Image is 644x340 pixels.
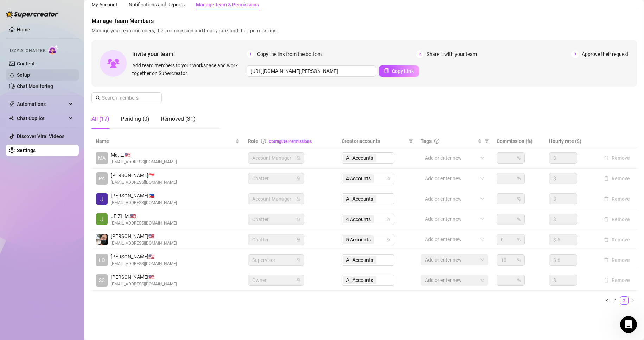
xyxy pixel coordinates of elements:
span: MA [98,154,106,162]
div: Notifications and Reports [129,1,185,8]
a: 2 [620,297,628,304]
input: Search for help [5,18,136,31]
p: Frequently Asked Questions [7,177,125,185]
p: CRM, Chatting and Management Tools [7,134,125,141]
span: thunderbolt [9,101,15,107]
span: SC [99,276,105,284]
span: Account Manager [252,194,300,204]
span: Izzy AI Chatter [10,48,45,54]
span: team [386,176,390,181]
h1: Help [62,3,81,15]
div: Manage Team & Permissions [196,1,259,8]
button: Remove [601,235,633,244]
img: JEIZL MALLARI [96,213,108,225]
p: Billing [7,214,125,221]
span: 5 Accounts [346,236,371,244]
span: filter [409,139,413,143]
p: Learn about our AI Chatter - Izzy [7,106,125,114]
span: 1 [247,50,254,58]
span: Manage Team Members [91,17,637,25]
span: Copy Link [392,68,414,74]
input: Search members [102,94,152,102]
span: copy [384,68,389,73]
span: lock [296,258,300,262]
button: Help [70,220,106,248]
span: [EMAIL_ADDRESS][DOMAIN_NAME] [111,220,177,227]
span: lock [296,238,300,242]
span: News [116,237,130,242]
span: Creator accounts [342,137,406,145]
span: 4 Accounts [343,174,374,183]
span: info-circle [261,139,266,144]
span: LO [99,256,105,264]
span: [PERSON_NAME] 🇺🇸 [111,232,177,240]
span: [EMAIL_ADDRESS][DOMAIN_NAME] [111,200,177,206]
h2: 5 collections [7,41,134,50]
li: Previous Page [603,296,612,305]
img: John Lhester [96,193,108,205]
span: 13 articles [7,195,33,202]
img: john kenneth santillan [96,234,108,245]
span: lock [296,156,300,160]
span: lock [296,176,300,181]
span: filter [485,139,489,143]
div: Pending (0) [121,115,149,123]
div: Removed (31) [161,115,196,123]
li: Next Page [629,296,637,305]
button: Remove [601,154,633,162]
a: Configure Permissions [269,139,312,144]
a: Home [17,27,30,32]
span: Chat Copilot [17,113,67,124]
span: [EMAIL_ADDRESS][DOMAIN_NAME] [111,179,177,186]
span: Approve their request [582,50,629,58]
span: 5 articles [7,79,30,86]
span: PA [99,175,105,182]
span: Chatter [252,214,300,225]
p: Learn about the Supercreator platform and its features [7,143,125,157]
span: [EMAIL_ADDRESS][DOMAIN_NAME] [111,159,177,165]
button: Remove [601,195,633,203]
li: 1 [612,296,620,305]
img: logo-BBDzfeDw.svg [6,11,58,18]
th: Name [91,134,244,148]
span: right [631,298,635,302]
span: Help [82,237,94,242]
span: Add team members to your workspace and work together on Supercreator. [132,62,244,77]
span: [PERSON_NAME] 🇵🇭 [111,192,177,200]
div: My Account [91,1,117,8]
span: 2 [416,50,424,58]
span: Tags [421,137,432,145]
span: [EMAIL_ADDRESS][DOMAIN_NAME] [111,240,177,247]
a: Setup [17,72,30,78]
span: [PERSON_NAME] 🇸🇬 [111,171,177,179]
span: 4 Accounts [343,215,374,223]
button: left [603,296,612,305]
div: Search for helpSearch for help [5,18,136,31]
a: Settings [17,147,36,153]
button: right [629,296,637,305]
span: Invite your team! [132,50,247,58]
span: [PERSON_NAME] 🇺🇸 [111,273,177,281]
th: Commission (%) [492,134,544,148]
span: 5 Accounts [343,235,374,244]
span: [EMAIL_ADDRESS][DOMAIN_NAME] [111,260,177,267]
p: Izzy - AI Chatter [7,97,125,105]
span: team [386,238,390,242]
span: [EMAIL_ADDRESS][DOMAIN_NAME] [111,281,177,288]
button: News [106,220,141,248]
span: Supervisor [252,255,300,265]
button: Copy Link [379,65,419,77]
span: Chatter [252,234,300,245]
span: Home [10,237,25,242]
span: Role [248,138,258,144]
img: Chat Copilot [9,116,14,121]
li: 2 [620,296,629,305]
p: Getting Started [7,61,125,69]
span: Messages [41,237,65,242]
span: 12 articles [7,159,33,166]
button: Remove [601,256,633,264]
span: 3 articles [7,115,30,122]
a: 1 [612,297,620,304]
span: 4 Accounts [346,215,371,223]
span: Manage your team members, their commission and hourly rate, and their permissions. [91,27,637,34]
